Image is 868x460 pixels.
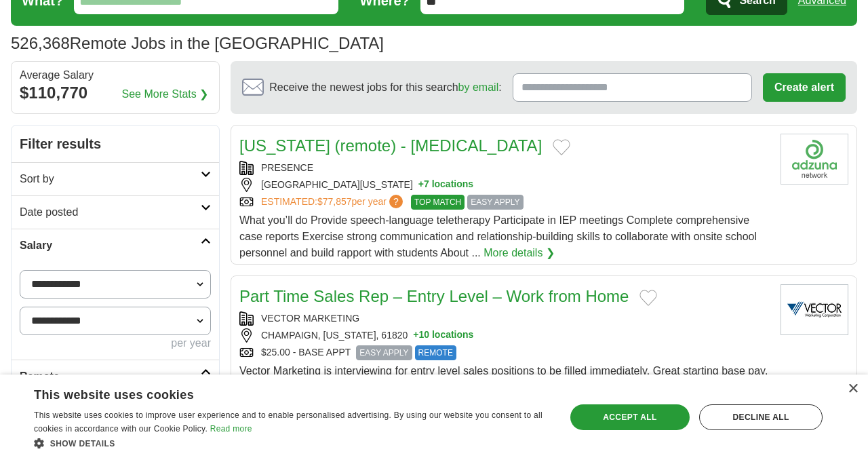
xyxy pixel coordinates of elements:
a: Part Time Sales Rep – Entry Level – Work from Home [239,287,629,305]
span: $77,857 [317,196,352,207]
img: Vector Marketing logo [781,284,848,335]
h2: Remote [20,368,201,385]
a: [US_STATE] (remote) - [MEDICAL_DATA] [239,136,542,155]
div: per year [20,335,211,351]
span: + [413,328,418,343]
button: +10 locations [413,328,473,343]
span: EASY APPLY [467,195,523,210]
div: $25.00 - BASE APPT [239,345,770,360]
a: ESTIMATED:$77,857per year? [261,195,406,210]
button: Add to favorite jobs [639,290,657,306]
a: Sort by [12,162,219,195]
a: Read more, opens a new window [210,424,252,434]
button: Add to favorite jobs [553,139,570,155]
span: ? [389,195,403,208]
div: [GEOGRAPHIC_DATA][US_STATE] [239,178,770,192]
span: TOP MATCH [411,195,465,210]
span: REMOTE [415,345,456,360]
a: VECTOR MARKETING [261,313,359,324]
h2: Salary [20,237,201,254]
span: EASY APPLY [356,345,412,360]
div: $110,770 [20,81,211,105]
div: Accept all [570,404,690,430]
span: 526,368 [11,31,70,56]
img: Company logo [781,134,848,185]
div: PRESENCE [239,161,770,175]
span: What you’ll do Provide speech-language teletherapy Participate in IEP meetings Complete comprehen... [239,214,757,258]
a: Remote [12,360,219,393]
h2: Sort by [20,171,201,187]
a: See More Stats ❯ [122,86,209,102]
div: Close [848,384,858,394]
h2: Filter results [12,126,219,162]
a: Date posted [12,195,219,229]
div: Decline all [699,404,823,430]
button: +7 locations [418,178,473,192]
span: + [418,178,424,192]
a: More details ❯ [484,245,555,261]
span: Vector Marketing is interviewing for entry level sales positions to be filled immediately. Great ... [239,365,768,409]
div: Show details [34,436,550,450]
h1: Remote Jobs in the [GEOGRAPHIC_DATA] [11,34,384,52]
div: Average Salary [20,70,211,81]
a: by email [458,81,499,93]
span: Show details [50,439,115,448]
span: This website uses cookies to improve user experience and to enable personalised advertising. By u... [34,410,542,434]
a: Salary [12,229,219,262]
span: Receive the newest jobs for this search : [269,79,501,96]
button: Create alert [763,73,846,102]
div: This website uses cookies [34,383,516,403]
h2: Date posted [20,204,201,221]
div: CHAMPAIGN, [US_STATE], 61820 [239,328,770,343]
